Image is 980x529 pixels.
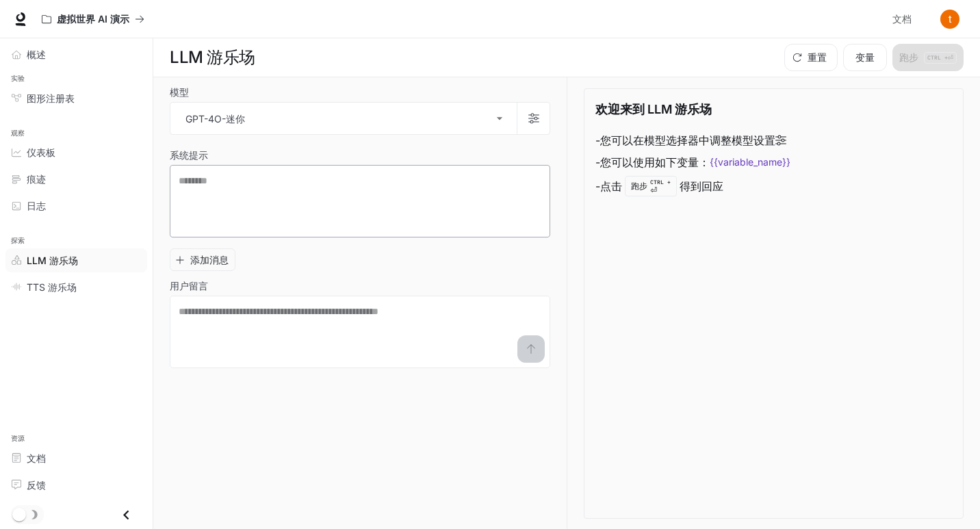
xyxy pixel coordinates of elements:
a: TTS 游乐场 [5,275,147,299]
button: 变量 [843,44,887,71]
font: 反馈 [27,479,46,491]
font: 资源 [11,434,25,443]
button: 添加消息 [170,248,235,271]
button: 关闭抽屉 [111,501,142,529]
span: 暗模式切换 [12,506,26,521]
font: 日志 [27,200,46,211]
font: 虚拟世界 AI 演示 [57,13,129,25]
font: 系统提示 [170,149,208,161]
a: 痕迹 [5,167,147,191]
div: GPT-4O-迷你 [170,103,517,134]
font: 文档 [27,452,46,464]
font: TTS 游乐场 [27,281,77,293]
font: 探索 [11,236,25,245]
font: 重置 [808,51,827,63]
a: 图形注册表 [5,86,147,110]
font: 模型 [170,86,189,98]
a: 反馈 [5,473,147,497]
img: 用户头像 [940,10,959,29]
button: 所有工作区 [36,5,151,33]
a: LLM 游乐场 [5,248,147,272]
font: 用户留言 [170,280,208,292]
font: - [595,179,600,193]
a: 日志 [5,194,147,218]
font: LLM 游乐场 [170,47,255,67]
font: - [595,155,600,169]
font: LLM 游乐场 [27,255,78,266]
font: 点击 [600,179,622,193]
font: 您可以使用如下变量： [600,155,710,169]
font: 您可以在模型选择器中调整模型设置 [600,133,775,147]
font: - [595,133,600,147]
font: 痕迹 [27,173,46,185]
font: 实验 [11,74,25,83]
font: 观察 [11,129,25,138]
font: 图形注册表 [27,92,75,104]
font: 文档 [892,13,912,25]
font: 概述 [27,49,46,60]
font: 变量 [855,51,875,63]
font: GPT-4O-迷你 [185,113,245,125]
a: 概述 [5,42,147,66]
font: 跑步 [631,181,647,191]
font: 欢迎来到 LLM 游乐场 [595,102,712,116]
code: {{variable_name}} [710,155,790,169]
font: 仪表板 [27,146,55,158]
a: 仪表板 [5,140,147,164]
a: 文档 [5,446,147,470]
button: 重置 [784,44,838,71]
font: 得到回应 [680,179,723,193]
font: ⏎ [650,185,657,195]
font: CTRL + [650,179,671,185]
a: 文档 [887,5,931,33]
font: 添加消息 [190,254,229,266]
button: 用户头像 [936,5,964,33]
